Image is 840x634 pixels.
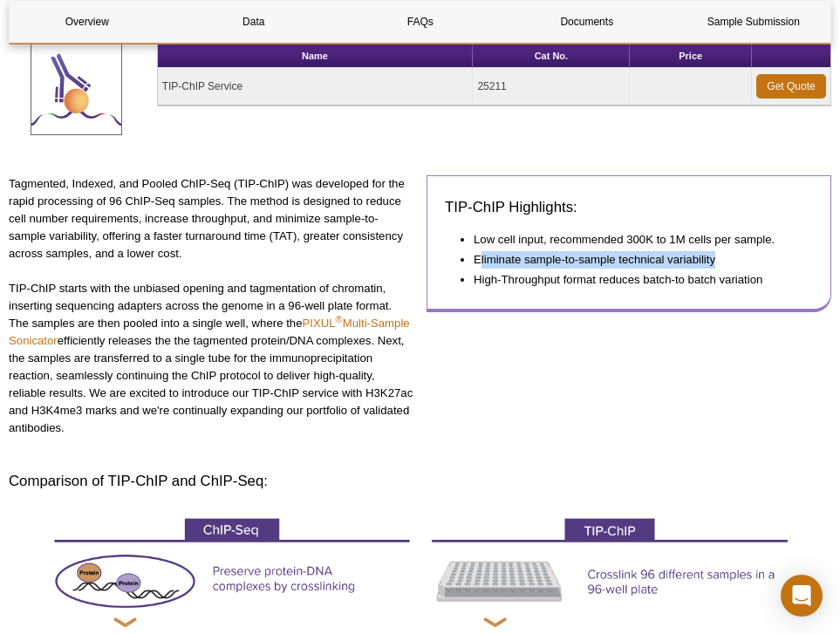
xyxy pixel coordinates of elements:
[474,231,796,249] li: Low cell input, recommended 300K to 1M cells per sample.
[756,74,826,99] a: Get Quote
[158,44,474,68] th: Name
[176,1,331,43] a: Data
[158,68,474,106] td: TIP-ChIP Service
[473,68,630,106] td: 25211
[31,44,122,135] img: TIP-ChIP Service
[10,1,165,43] a: Overview
[9,471,831,492] h3: Comparison of TIP-ChIP and ChIP-Seq:
[9,280,413,437] p: TIP-ChIP starts with the unbiased opening and tagmentation of chromatin, inserting sequencing ada...
[9,175,413,262] p: Tagmented, Indexed, and Pooled ChIP-Seq (TIP-ChIP) was developed for the rapid processing of 96 C...
[781,575,823,617] div: Open Intercom Messenger
[676,1,831,43] a: Sample Submission
[9,317,410,347] a: PIXUL®Multi-Sample Sonicator
[509,1,665,43] a: Documents
[445,197,813,218] h3: TIP-ChIP Highlights:
[343,1,498,43] a: FAQs
[473,44,630,68] th: Cat No.
[336,313,343,324] sup: ®
[474,271,796,289] li: High-Throughput format reduces batch-to batch variation
[474,251,796,269] li: Eliminate sample-to-sample technical variability
[630,44,752,68] th: Price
